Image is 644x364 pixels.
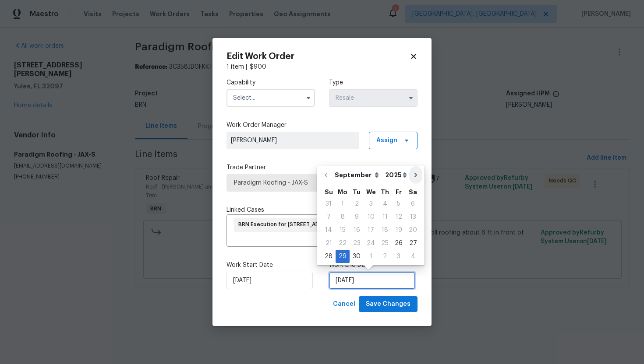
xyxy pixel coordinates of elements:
[238,221,383,228] span: BRN Execution for [STREET_ADDRESS][PERSON_NAME]
[378,237,392,250] div: Thu Sep 25 2025
[329,78,418,87] label: Type
[350,210,364,224] div: Tue Sep 09 2025
[322,224,336,237] div: Sun Sep 14 2025
[364,237,378,249] div: 24
[392,250,406,262] div: 3
[234,178,410,187] span: Paradigm Roofing - JAX-S
[364,250,378,262] div: 1
[381,189,389,195] abbr: Thursday
[350,224,364,237] div: Tue Sep 16 2025
[226,89,315,107] input: Select...
[329,89,418,107] input: Select...
[378,237,392,249] div: 25
[336,224,350,237] div: Mon Sep 15 2025
[392,210,406,224] div: Fri Sep 12 2025
[396,189,402,195] abbr: Friday
[350,237,364,249] div: 23
[364,210,378,224] div: Wed Sep 10 2025
[336,224,350,236] div: 15
[336,211,350,223] div: 8
[364,237,378,250] div: Wed Sep 24 2025
[364,198,378,210] div: 3
[406,250,420,263] div: Sat Oct 04 2025
[406,250,420,262] div: 4
[322,210,336,224] div: Sun Sep 07 2025
[392,237,406,249] div: 26
[226,121,418,129] label: Work Order Manager
[231,136,355,145] span: [PERSON_NAME]
[409,189,417,195] abbr: Saturday
[325,189,333,195] abbr: Sunday
[350,250,364,262] div: 30
[319,166,333,184] button: Go to previous month
[322,198,336,210] div: 31
[392,237,406,250] div: Fri Sep 26 2025
[350,211,364,223] div: 9
[226,206,264,214] span: Linked Cases
[376,136,397,145] span: Assign
[359,296,418,312] button: Save Changes
[383,168,409,182] select: Year
[226,261,315,269] label: Work Start Date
[329,272,415,289] input: M/D/YYYY
[338,189,347,195] abbr: Monday
[336,197,350,210] div: Mon Sep 01 2025
[378,224,392,236] div: 18
[336,237,350,250] div: Mon Sep 22 2025
[366,189,376,195] abbr: Wednesday
[226,52,410,61] h2: Edit Work Order
[226,163,418,172] label: Trade Partner
[250,64,266,70] span: $ 900
[303,93,314,103] button: Show options
[364,197,378,210] div: Wed Sep 03 2025
[336,210,350,224] div: Mon Sep 08 2025
[378,250,392,263] div: Thu Oct 02 2025
[378,198,392,210] div: 4
[392,250,406,263] div: Fri Oct 03 2025
[392,211,406,223] div: 12
[226,63,418,71] div: 1 item |
[226,78,315,87] label: Capability
[406,198,420,210] div: 6
[350,237,364,250] div: Tue Sep 23 2025
[350,224,364,236] div: 16
[234,218,391,232] div: BRN Execution for [STREET_ADDRESS][PERSON_NAME]
[406,211,420,223] div: 13
[392,198,406,210] div: 5
[322,250,336,262] div: 28
[364,250,378,263] div: Wed Oct 01 2025
[322,224,336,236] div: 14
[322,197,336,210] div: Sun Aug 31 2025
[350,197,364,210] div: Tue Sep 02 2025
[392,197,406,210] div: Fri Sep 05 2025
[406,237,420,249] div: 27
[406,237,420,250] div: Sat Sep 27 2025
[378,197,392,210] div: Thu Sep 04 2025
[392,224,406,237] div: Fri Sep 19 2025
[364,211,378,223] div: 10
[350,198,364,210] div: 2
[336,250,350,263] div: Mon Sep 29 2025
[333,168,383,182] select: Month
[322,250,336,263] div: Sun Sep 28 2025
[350,250,364,263] div: Tue Sep 30 2025
[378,250,392,262] div: 2
[364,224,378,236] div: 17
[406,197,420,210] div: Sat Sep 06 2025
[322,237,336,250] div: Sun Sep 21 2025
[333,299,355,310] span: Cancel
[406,224,420,237] div: Sat Sep 20 2025
[366,299,410,310] span: Save Changes
[406,210,420,224] div: Sat Sep 13 2025
[406,93,416,103] button: Show options
[378,211,392,223] div: 11
[406,224,420,236] div: 20
[378,210,392,224] div: Thu Sep 11 2025
[378,224,392,237] div: Thu Sep 18 2025
[353,189,361,195] abbr: Tuesday
[322,211,336,223] div: 7
[336,250,350,262] div: 29
[392,224,406,236] div: 19
[336,198,350,210] div: 1
[336,237,350,249] div: 22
